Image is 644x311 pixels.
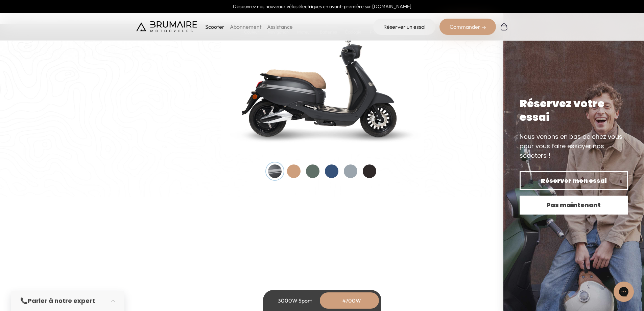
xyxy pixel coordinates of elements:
[482,26,486,30] img: right-arrow-2.png
[268,292,322,309] div: 3000W Sport
[373,19,435,35] a: Réserver un essai
[230,23,262,30] a: Abonnement
[325,292,379,309] div: 4700W
[439,19,496,35] div: Commander
[205,23,224,31] p: Scooter
[267,23,293,30] a: Assistance
[136,21,197,32] img: Brumaire Motocycles
[610,279,637,304] iframe: Gorgias live chat messenger
[500,23,508,31] img: Panier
